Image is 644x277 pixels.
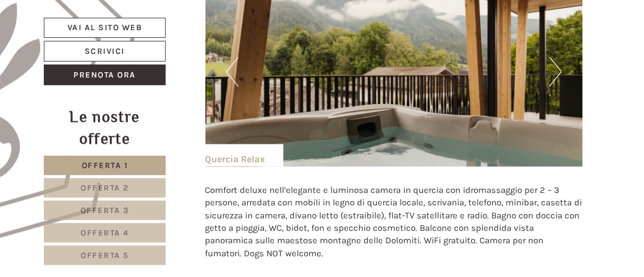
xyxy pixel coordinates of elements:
button: Next [549,57,562,86]
small: 08:01 [18,57,186,66]
div: Hotel B&B Feldmessner [18,34,186,44]
div: Buon giorno, come possiamo aiutarla? [9,32,192,68]
p: Comfort deluxe nell’elegante e luminosa camera in quercia con idromassaggio per 2 – 3 persone, ar... [205,184,583,260]
div: [DATE] [168,9,209,29]
a: Scrivici [44,41,166,62]
span: Offerta 5 [80,250,129,260]
button: Previous [226,57,239,86]
span: Offerta 2 [80,183,129,193]
span: Offerta 3 [80,205,130,215]
a: Vai al sito web [44,18,166,38]
span: Offerta 4 [80,228,129,238]
a: Prenota ora [44,65,166,85]
span: Offerta 1 [82,160,128,170]
div: Le nostre offerte [44,106,166,150]
div: Quercia Relax [205,144,284,166]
